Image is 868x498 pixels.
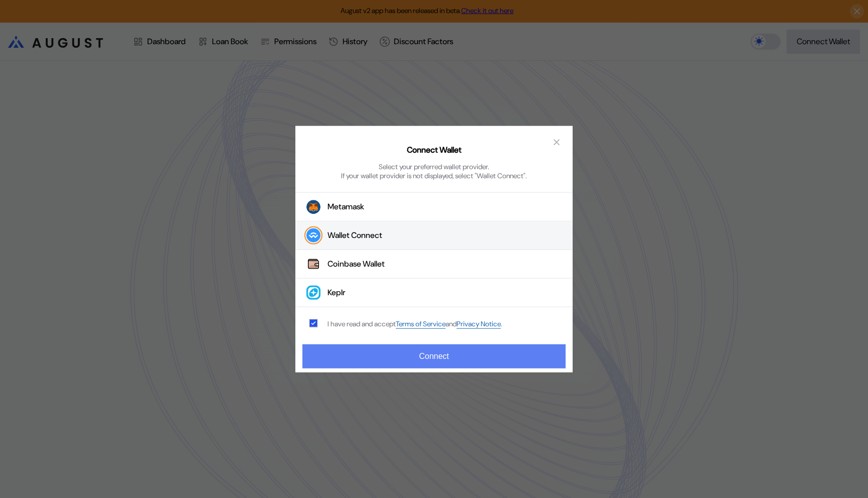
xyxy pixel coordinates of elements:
button: KeplrKeplr [295,279,573,307]
button: Metamask [295,192,573,221]
h2: Connect Wallet [407,145,462,155]
img: Keplr [306,286,320,300]
div: If your wallet provider is not displayed, select "Wallet Connect". [341,171,527,180]
div: Select your preferred wallet provider. [379,162,489,171]
div: Coinbase Wallet [328,259,385,269]
a: Terms of Service [396,319,446,329]
div: Keplr [328,287,345,298]
img: Coinbase Wallet [306,257,320,271]
div: Metamask [328,201,364,212]
button: Connect [302,344,566,368]
span: and [446,319,457,328]
a: Privacy Notice [457,319,501,329]
button: close modal [549,134,565,150]
div: I have read and accept . [328,319,502,329]
button: Coinbase WalletCoinbase Wallet [295,250,573,279]
div: Wallet Connect [328,230,382,240]
button: Wallet Connect [295,221,573,250]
